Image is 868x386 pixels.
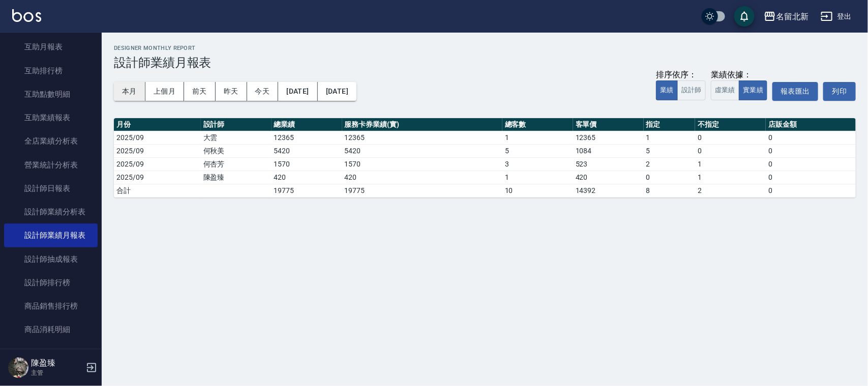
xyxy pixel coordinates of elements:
[201,171,272,184] td: 陳盈臻
[502,144,573,157] td: 5
[272,131,342,144] td: 12365
[766,118,856,131] th: 店販金額
[114,131,201,144] td: 2025/09
[695,144,766,157] td: 0
[114,157,201,171] td: 2025/09
[502,171,573,184] td: 1
[114,184,201,197] td: 合計
[4,129,98,153] a: 全店業績分析表
[278,82,317,101] button: [DATE]
[4,271,98,294] a: 設計師排行榜
[31,358,83,368] h5: 陳盈臻
[272,171,342,184] td: 420
[4,59,98,82] a: 互助排行榜
[760,6,813,27] button: 名留北新
[695,184,766,197] td: 2
[573,144,644,157] td: 1084
[644,157,696,171] td: 2
[342,184,502,197] td: 19775
[817,7,856,26] button: 登出
[342,144,502,157] td: 5420
[201,131,272,144] td: 大雲
[711,80,739,100] button: 虛業績
[216,82,247,101] button: 昨天
[114,144,201,157] td: 2025/09
[766,157,856,171] td: 0
[656,70,706,80] div: 排序依序：
[695,171,766,184] td: 1
[342,131,502,144] td: 12365
[201,118,272,131] th: 設計師
[4,318,98,341] a: 商品消耗明細
[247,82,279,101] button: 今天
[644,184,696,197] td: 8
[272,184,342,197] td: 19775
[342,171,502,184] td: 420
[573,118,644,131] th: 客單價
[4,82,98,106] a: 互助點數明細
[644,131,696,144] td: 1
[776,10,809,23] div: 名留北新
[4,247,98,271] a: 設計師抽成報表
[734,6,755,26] button: save
[573,171,644,184] td: 420
[4,153,98,177] a: 營業統計分析表
[573,184,644,197] td: 14392
[644,118,696,131] th: 指定
[4,294,98,318] a: 商品銷售排行榜
[766,144,856,157] td: 0
[823,82,856,101] button: 列印
[4,200,98,224] a: 設計師業績分析表
[573,131,644,144] td: 12365
[114,45,856,51] h2: Designer Monthly Report
[4,342,98,365] a: 服務扣項明細表
[145,82,184,101] button: 上個月
[695,131,766,144] td: 0
[184,82,216,101] button: 前天
[4,224,98,247] a: 設計師業績月報表
[677,80,706,100] button: 設計師
[656,80,678,100] button: 業績
[114,118,201,131] th: 月份
[573,157,644,171] td: 523
[114,118,856,198] table: a dense table
[272,144,342,157] td: 5420
[644,171,696,184] td: 0
[201,157,272,171] td: 何杏芳
[766,131,856,144] td: 0
[12,9,41,22] img: Logo
[342,157,502,171] td: 1570
[4,177,98,200] a: 設計師日報表
[272,118,342,131] th: 總業績
[766,184,856,197] td: 0
[502,118,573,131] th: 總客數
[502,184,573,197] td: 10
[114,171,201,184] td: 2025/09
[766,171,856,184] td: 0
[4,106,98,129] a: 互助業績報表
[114,56,856,70] h3: 設計師業績月報表
[739,80,767,100] button: 實業績
[4,35,98,59] a: 互助月報表
[201,144,272,157] td: 何秋美
[502,157,573,171] td: 3
[711,70,767,80] div: 業績依據：
[502,131,573,144] td: 1
[318,82,356,101] button: [DATE]
[31,368,83,377] p: 主管
[8,357,28,378] img: Person
[772,82,818,101] button: 報表匯出
[342,118,502,131] th: 服務卡券業績(實)
[695,118,766,131] th: 不指定
[114,82,145,101] button: 本月
[644,144,696,157] td: 5
[695,157,766,171] td: 1
[272,157,342,171] td: 1570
